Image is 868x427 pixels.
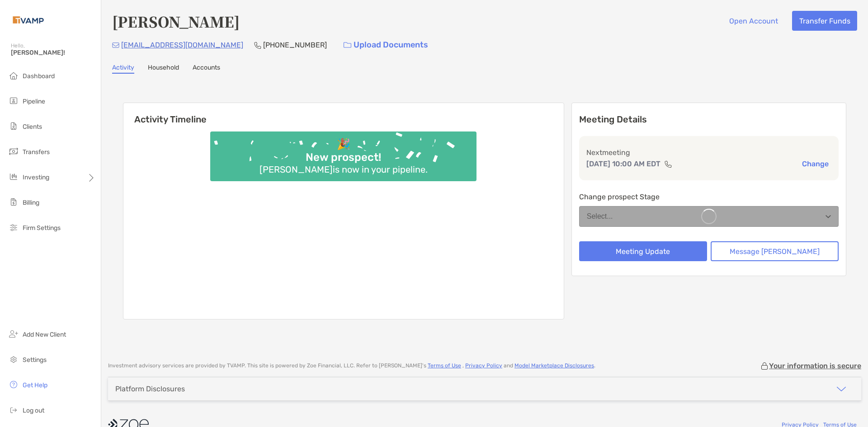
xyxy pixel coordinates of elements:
img: logout icon [8,404,19,415]
p: Change prospect Stage [579,191,839,202]
img: pipeline icon [8,95,19,106]
div: [PERSON_NAME] is now in your pipeline. [256,164,431,175]
img: button icon [344,42,351,48]
span: Pipeline [23,98,45,105]
span: Dashboard [23,72,55,80]
img: Email Icon [112,42,119,48]
span: Firm Settings [23,224,61,232]
span: Investing [23,174,49,181]
a: Activity [112,64,134,74]
a: Accounts [193,64,220,74]
p: [PHONE_NUMBER] [263,39,327,51]
h4: [PERSON_NAME] [112,11,240,32]
img: add_new_client icon [8,328,19,339]
h6: Activity Timeline [123,103,564,125]
span: Clients [23,123,42,131]
img: icon arrow [836,384,847,394]
img: investing icon [8,171,19,182]
span: Log out [23,407,44,414]
button: Open Account [722,11,785,31]
a: Terms of Use [428,362,461,369]
img: get-help icon [8,379,19,390]
img: clients icon [8,121,19,131]
span: Settings [23,356,47,364]
a: Model Marketplace Disclosures [514,362,594,369]
span: Transfers [23,148,50,156]
span: Add New Client [23,331,66,338]
div: New prospect! [302,151,385,164]
p: Next meeting [586,147,831,158]
img: settings icon [8,354,19,365]
span: [PERSON_NAME]! [11,49,95,56]
img: communication type [664,160,672,168]
button: Change [799,159,831,169]
p: Your information is secure [769,361,861,370]
button: Meeting Update [579,241,707,261]
span: Get Help [23,381,47,389]
button: Message [PERSON_NAME] [711,241,839,261]
p: Investment advisory services are provided by TVAMP . This site is powered by Zoe Financial, LLC. ... [108,362,595,369]
button: Transfer Funds [792,11,857,31]
span: Billing [23,199,39,206]
p: [DATE] 10:00 AM EDT [586,158,660,169]
img: dashboard icon [8,70,19,81]
p: Meeting Details [579,114,839,125]
div: Platform Disclosures [115,385,185,393]
img: billing icon [8,197,19,207]
div: 🎉 [333,138,354,151]
a: Upload Documents [338,35,434,55]
img: Phone Icon [254,42,261,49]
p: [EMAIL_ADDRESS][DOMAIN_NAME] [121,39,243,51]
a: Privacy Policy [465,362,502,369]
img: transfers icon [8,146,19,157]
img: Zoe Logo [11,4,46,36]
img: firm-settings icon [8,222,19,233]
a: Household [148,64,179,74]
